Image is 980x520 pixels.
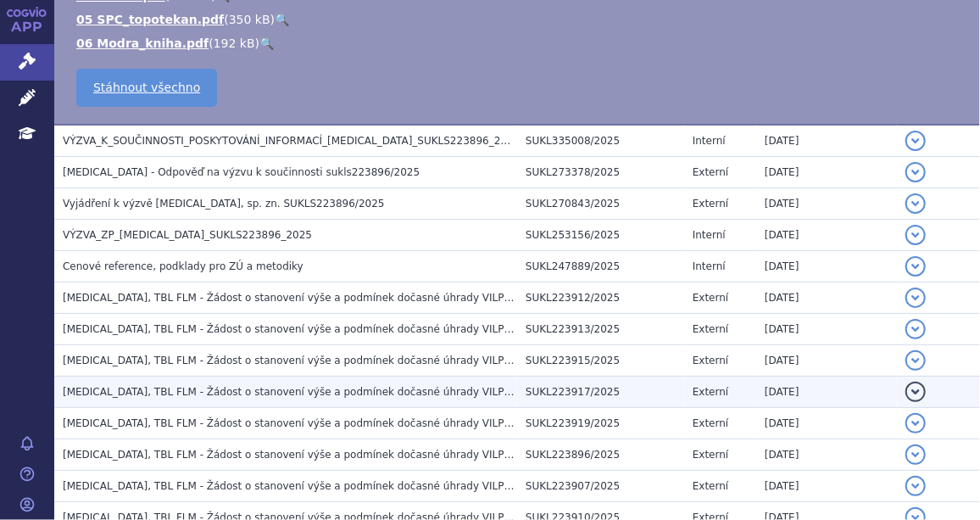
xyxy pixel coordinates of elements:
[756,157,897,188] td: [DATE]
[517,377,684,408] td: SUKL223917/2025
[76,35,963,52] li: ( )
[517,345,684,377] td: SUKL223915/2025
[905,131,926,151] button: detail
[63,229,312,241] span: VÝZVA_ZP_LYNPARZA_SUKLS223896_2025
[517,314,684,345] td: SUKL223913/2025
[63,355,532,366] span: LYNPARZA, TBL FLM - Žádost o stanovení výše a podmínek dočasné úhrady VILP (4/6)
[756,220,897,251] td: [DATE]
[63,480,564,492] span: LYNPARZA, TBL FLM - Žádost o stanovení výše a podmínek dočasné úhrady VILP_OT (1/6 2.)
[756,125,897,157] td: [DATE]
[517,282,684,314] td: SUKL223912/2025
[259,36,274,50] a: 🔍
[905,288,926,308] button: detail
[63,449,551,461] span: LYNPARZA, TBL FLM - Žádost o stanovení výše a podmínek dočasné úhrady VILP_OT (1/6)
[517,157,684,188] td: SUKL273378/2025
[905,256,926,277] button: detail
[63,260,303,272] span: Cenové reference, podklady pro ZÚ a metodiky
[63,166,420,178] span: LYNPARZA - Odpověď na výzvu k součinnosti sukls223896/2025
[693,386,728,398] span: Externí
[63,135,520,147] span: VÝZVA_K_SOUČINNOSTI_POSKYTOVÁNÍ_INFORMACÍ_LYNPARZA_SUKLS223896_2025
[905,445,926,465] button: detail
[905,193,926,214] button: detail
[693,449,728,461] span: Externí
[905,319,926,339] button: detail
[905,162,926,182] button: detail
[693,292,728,304] span: Externí
[63,292,532,304] span: LYNPARZA, TBL FLM - Žádost o stanovení výše a podmínek dočasné úhrady VILP (3/6)
[63,386,532,398] span: LYNPARZA, TBL FLM - Žádost o stanovení výše a podmínek dočasné úhrady VILP (5/6)
[693,260,726,272] span: Interní
[517,220,684,251] td: SUKL253156/2025
[76,13,224,26] a: 05 SPC_topotekan.pdf
[214,36,255,50] span: 192 kB
[905,225,926,245] button: detail
[229,13,270,26] span: 350 kB
[905,382,926,402] button: detail
[756,314,897,345] td: [DATE]
[693,417,728,429] span: Externí
[756,471,897,502] td: [DATE]
[693,323,728,335] span: Externí
[905,350,926,371] button: detail
[756,251,897,282] td: [DATE]
[63,323,544,335] span: LYNPARZA, TBL FLM - Žádost o stanovení výše a podmínek dočasné úhrady VILP (3/6 2.)
[756,408,897,439] td: [DATE]
[756,188,897,220] td: [DATE]
[76,11,963,28] li: ( )
[905,413,926,433] button: detail
[76,69,217,107] a: Stáhnout všechno
[517,408,684,439] td: SUKL223919/2025
[63,198,385,210] span: Vyjádření k výzvě LYNPARZA, sp. zn. SUKLS223896/2025
[517,188,684,220] td: SUKL270843/2025
[693,166,728,178] span: Externí
[76,36,209,50] a: 06 Modra_kniha.pdf
[693,135,726,147] span: Interní
[756,439,897,471] td: [DATE]
[693,229,726,241] span: Interní
[693,198,728,210] span: Externí
[693,480,728,492] span: Externí
[756,282,897,314] td: [DATE]
[756,345,897,377] td: [DATE]
[756,377,897,408] td: [DATE]
[275,13,289,26] a: 🔍
[693,355,728,366] span: Externí
[63,417,532,429] span: LYNPARZA, TBL FLM - Žádost o stanovení výše a podmínek dočasné úhrady VILP (6/6)
[517,439,684,471] td: SUKL223896/2025
[517,251,684,282] td: SUKL247889/2025
[905,476,926,496] button: detail
[517,471,684,502] td: SUKL223907/2025
[517,125,684,157] td: SUKL335008/2025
